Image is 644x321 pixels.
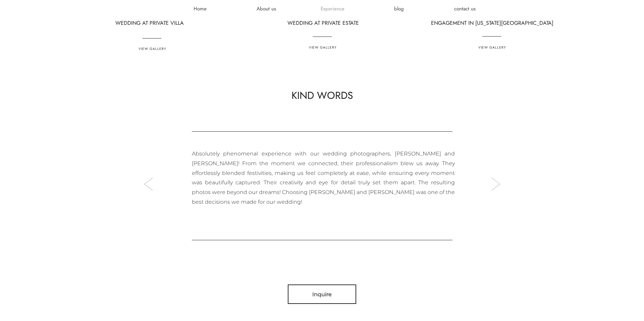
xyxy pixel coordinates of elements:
[108,18,192,29] a: Wedding at Private villa
[445,5,485,12] a: contact us
[299,45,346,51] a: View gallery
[128,47,176,52] a: View gallery
[421,18,563,27] a: engagement in [US_STATE][GEOGRAPHIC_DATA]
[302,291,342,298] a: Inquire
[246,5,286,12] a: About us
[192,149,455,228] p: Absolutely phenomenal experience with our wedding photographers, [PERSON_NAME] and [PERSON_NAME]!...
[312,291,332,298] b: Inquire
[468,45,516,51] a: View gallery
[284,88,360,105] h3: kind words
[312,5,353,12] a: Experience
[180,5,220,12] a: Home
[280,18,367,27] a: wedding at private estate
[379,5,419,12] a: blog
